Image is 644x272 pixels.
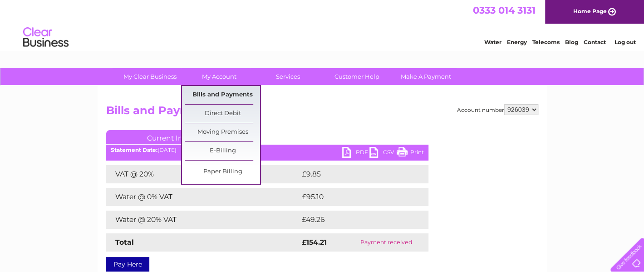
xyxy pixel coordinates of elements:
[106,104,538,121] h2: Bills and Payments
[507,39,527,45] a: Energy
[185,123,260,141] a: Moving Premises
[108,5,537,44] div: Clear Business is a trading name of Verastar Limited (registered in [GEOGRAPHIC_DATA] No. 3667643...
[106,130,242,144] a: Current Invoice
[342,147,369,160] a: PDF
[532,39,560,45] a: Telecoms
[185,142,260,160] a: E-Billing
[23,24,69,51] img: logo.png
[300,188,409,206] td: £95.10
[106,211,300,229] td: Water @ 20% VAT
[484,39,501,45] a: Water
[106,257,149,272] a: Pay Here
[251,68,325,85] a: Services
[300,211,410,229] td: £49.26
[185,86,260,104] a: Bills and Payments
[302,238,327,247] strong: £154.21
[111,146,157,153] b: Statement Date:
[369,147,397,160] a: CSV
[113,68,187,85] a: My Clear Business
[182,68,256,85] a: My Account
[344,233,428,252] td: Payment received
[106,147,428,153] div: [DATE]
[185,105,260,123] a: Direct Debit
[584,39,606,45] a: Contact
[300,165,408,183] td: £9.85
[397,147,424,160] a: Print
[106,165,300,183] td: VAT @ 20%
[106,188,300,206] td: Water @ 0% VAT
[614,39,635,45] a: Log out
[388,68,463,85] a: Make A Payment
[185,163,260,181] a: Paper Billing
[565,39,578,45] a: Blog
[320,68,394,85] a: Customer Help
[457,104,538,115] div: Account number
[473,5,536,16] a: 0333 014 3131
[115,238,134,247] strong: Total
